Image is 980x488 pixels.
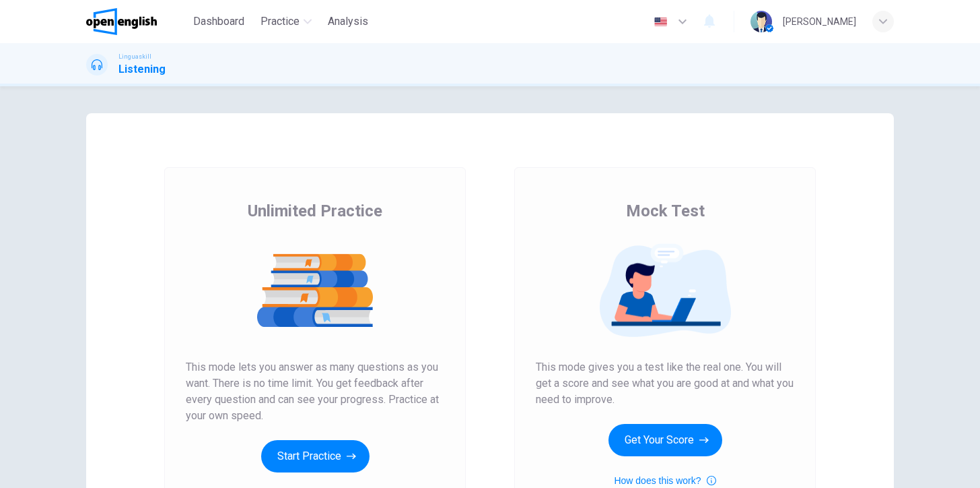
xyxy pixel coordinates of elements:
[86,8,188,35] a: OpenEnglish logo
[186,359,444,424] span: This mode lets you answer as many questions as you want. There is no time limit. You get feedback...
[536,359,794,408] span: This mode gives you a test like the real one. You will get a score and see what you are good at a...
[188,9,250,34] button: Dashboard
[193,13,244,30] span: Dashboard
[626,200,705,222] span: Mock Test
[260,13,300,30] span: Practice
[86,8,157,35] img: OpenEnglish logo
[750,11,772,32] img: Profile picture
[261,440,370,472] button: Start Practice
[118,52,151,61] span: Linguaskill
[652,17,669,27] img: en
[328,13,368,30] span: Analysis
[255,9,317,34] button: Practice
[783,13,856,30] div: [PERSON_NAME]
[322,9,374,34] button: Analysis
[608,424,722,456] button: Get Your Score
[118,61,166,78] h1: Listening
[248,200,382,222] span: Unlimited Practice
